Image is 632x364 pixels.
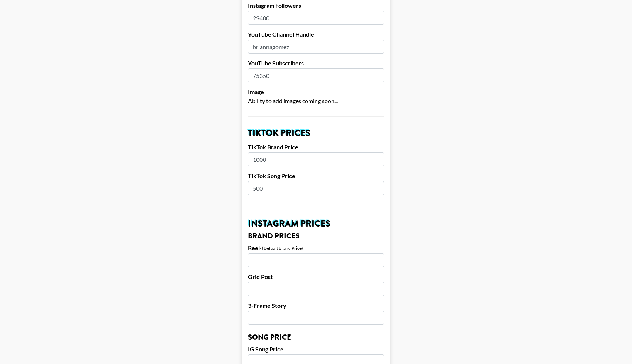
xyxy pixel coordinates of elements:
label: Instagram Followers [248,2,384,9]
div: - (Default Brand Price) [260,245,303,251]
h3: Song Price [248,334,384,341]
h3: Brand Prices [248,232,384,240]
span: Ability to add images coming soon... [248,97,338,104]
label: YouTube Subscribers [248,59,384,67]
h2: Instagram Prices [248,219,384,228]
label: TikTok Song Price [248,172,384,180]
label: TikTok Brand Price [248,143,384,151]
label: IG Song Price [248,346,384,353]
label: Grid Post [248,273,384,280]
label: Image [248,88,384,96]
label: Reel [248,244,260,252]
label: 3-Frame Story [248,302,384,309]
h2: TikTok Prices [248,129,384,137]
label: YouTube Channel Handle [248,31,384,38]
